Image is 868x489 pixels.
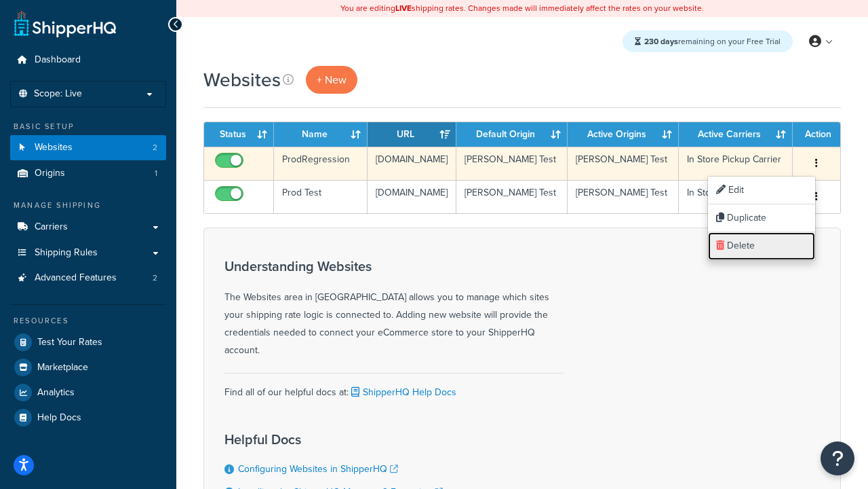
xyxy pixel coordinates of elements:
h3: Helpful Docs [224,432,469,447]
a: Websites 2 [10,135,166,160]
td: ProdRegression [274,147,368,180]
a: Test Your Rates [10,330,166,355]
span: Dashboard [35,54,81,66]
a: + New [306,66,357,94]
button: Open Resource Center [821,441,854,475]
span: Shipping Rules [35,247,98,259]
span: Origins [35,168,65,179]
td: [PERSON_NAME] Test [568,147,679,180]
a: ShipperHQ Home [14,10,116,37]
th: URL: activate to sort column ascending [368,122,456,147]
div: Resources [10,315,166,327]
h1: Websites [203,67,281,93]
span: Websites [35,142,73,153]
td: [PERSON_NAME] Test [456,180,568,213]
a: Help Docs [10,405,166,430]
span: Scope: Live [34,88,82,100]
div: Basic Setup [10,121,166,132]
span: Advanced Features [35,272,117,284]
td: [PERSON_NAME] Test [456,147,568,180]
th: Active Origins: activate to sort column ascending [568,122,679,147]
a: Duplicate [708,204,815,232]
a: Dashboard [10,48,166,73]
a: Marketplace [10,355,166,380]
a: Edit [708,177,815,204]
a: Origins 1 [10,161,166,186]
a: Analytics [10,380,166,405]
li: Advanced Features [10,266,166,291]
li: Origins [10,161,166,186]
td: In Store Pickup Carrier [679,180,793,213]
div: Find all of our helpful docs at: [224,373,564,401]
th: Default Origin: activate to sort column ascending [456,122,568,147]
li: Websites [10,135,166,160]
span: Carriers [35,221,68,233]
span: Analytics [37,387,75,399]
span: Marketplace [37,362,88,374]
th: Action [793,122,840,147]
b: LIVE [395,2,412,14]
h3: Understanding Websites [224,259,564,274]
div: Manage Shipping [10,200,166,211]
a: Advanced Features 2 [10,266,166,291]
strong: 230 days [644,35,678,48]
a: Carriers [10,215,166,240]
span: 1 [155,168,157,179]
span: 2 [153,142,157,153]
td: [PERSON_NAME] Test [568,180,679,213]
span: 2 [153,272,157,284]
td: [DOMAIN_NAME] [368,147,456,180]
span: Help Docs [37,412,81,424]
span: Test Your Rates [37,337,102,348]
td: Prod Test [274,180,368,213]
a: Delete [708,232,815,260]
th: Active Carriers: activate to sort column ascending [679,122,793,147]
td: In Store Pickup Carrier [679,147,793,180]
a: Configuring Websites in ShipperHQ [238,462,398,476]
a: Shipping Rules [10,240,166,266]
div: The Websites area in [GEOGRAPHIC_DATA] allows you to manage which sites your shipping rate logic ... [224,259,564,359]
a: ShipperHQ Help Docs [349,385,456,399]
div: remaining on your Free Trial [623,31,793,52]
th: Status: activate to sort column ascending [204,122,274,147]
td: [DOMAIN_NAME] [368,180,456,213]
th: Name: activate to sort column ascending [274,122,368,147]
span: + New [317,72,347,88]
